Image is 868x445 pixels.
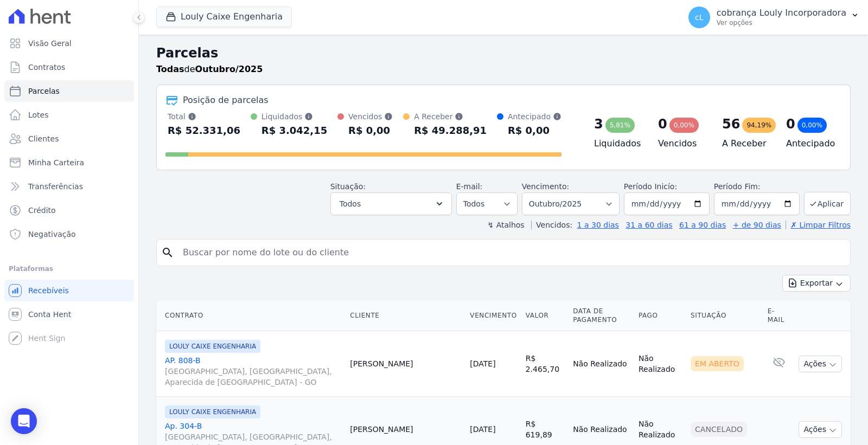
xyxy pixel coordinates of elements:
[470,359,495,368] a: [DATE]
[521,331,569,397] td: R$ 2.465,70
[4,280,134,301] a: Recebíveis
[165,340,260,353] span: LOULY CAIXE ENGENHARIA
[346,300,465,331] th: Cliente
[165,355,341,388] a: AP. 808-B[GEOGRAPHIC_DATA], [GEOGRAPHIC_DATA], Aparecida de [GEOGRAPHIC_DATA] - GO
[28,86,60,96] span: Parcelas
[717,18,846,27] p: Ver opções
[658,115,667,133] div: 0
[605,118,635,133] div: 5,81%
[521,300,569,331] th: Valor
[786,115,795,133] div: 0
[4,223,134,245] a: Negativação
[176,242,846,263] input: Buscar por nome do lote ou do cliente
[624,182,677,191] label: Período Inicío:
[28,133,59,144] span: Clientes
[456,182,483,191] label: E-mail:
[168,122,240,139] div: R$ 52.331,06
[786,137,833,150] h4: Antecipado
[522,182,569,191] label: Vencimento:
[742,118,776,133] div: 94,19%
[669,118,699,133] div: 0,00%
[4,304,134,325] a: Conta Hent
[680,2,868,33] button: cL cobrança Louly Incorporadora Ver opções
[28,285,69,296] span: Recebíveis
[9,262,130,275] div: Plataformas
[28,229,76,240] span: Negativação
[28,157,84,168] span: Minha Carteira
[340,197,361,210] span: Todos
[465,300,521,331] th: Vencimento
[763,300,795,331] th: E-mail
[348,122,393,139] div: R$ 0,00
[4,152,134,173] a: Minha Carteira
[195,64,263,74] strong: Outubro/2025
[156,64,184,74] strong: Todas
[165,405,260,418] span: LOULY CAIXE ENGENHARIA
[658,137,705,150] h4: Vencidos
[28,109,49,120] span: Lotes
[261,111,327,122] div: Liquidados
[330,192,452,215] button: Todos
[782,275,851,292] button: Exportar
[679,221,726,229] a: 61 a 90 dias
[330,182,366,191] label: Situação:
[691,422,747,437] div: Cancelado
[4,33,134,54] a: Visão Geral
[797,118,827,133] div: 0,00%
[4,176,134,197] a: Transferências
[156,7,292,27] button: Louly Caixe Engenharia
[346,331,465,397] td: [PERSON_NAME]
[804,192,851,215] button: Aplicar
[4,199,134,221] a: Crédito
[348,111,393,122] div: Vencidos
[799,421,842,438] button: Ações
[28,205,56,216] span: Crédito
[799,356,842,372] button: Ações
[161,246,174,259] i: search
[4,56,134,78] a: Contratos
[686,300,763,331] th: Situação
[4,80,134,102] a: Parcelas
[733,221,781,229] a: + de 90 dias
[11,408,37,434] div: Open Intercom Messenger
[4,104,134,126] a: Lotes
[634,331,686,397] td: Não Realizado
[28,309,71,320] span: Conta Hent
[508,111,561,122] div: Antecipado
[722,115,740,133] div: 56
[594,115,603,133] div: 3
[722,137,769,150] h4: A Receber
[414,111,487,122] div: A Receber
[28,38,72,49] span: Visão Geral
[508,122,561,139] div: R$ 0,00
[786,221,851,229] a: ✗ Limpar Filtros
[261,122,327,139] div: R$ 3.042,15
[487,221,524,229] label: ↯ Atalhos
[569,300,634,331] th: Data de Pagamento
[470,425,495,434] a: [DATE]
[156,63,263,76] p: de
[626,221,672,229] a: 31 a 60 dias
[714,181,800,192] label: Período Fim:
[569,331,634,397] td: Não Realizado
[695,14,704,21] span: cL
[577,221,619,229] a: 1 a 30 dias
[691,356,744,371] div: Em Aberto
[28,181,83,192] span: Transferências
[634,300,686,331] th: Pago
[594,137,641,150] h4: Liquidados
[156,43,851,63] h2: Parcelas
[156,300,346,331] th: Contrato
[531,221,572,229] label: Vencidos:
[165,366,341,388] span: [GEOGRAPHIC_DATA], [GEOGRAPHIC_DATA], Aparecida de [GEOGRAPHIC_DATA] - GO
[4,128,134,150] a: Clientes
[717,8,846,18] p: cobrança Louly Incorporadora
[414,122,487,139] div: R$ 49.288,91
[168,111,240,122] div: Total
[28,62,65,73] span: Contratos
[183,94,269,107] div: Posição de parcelas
